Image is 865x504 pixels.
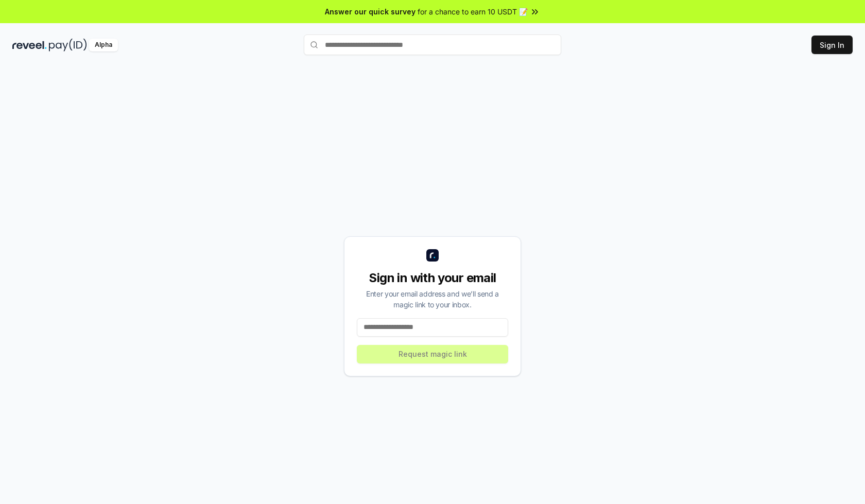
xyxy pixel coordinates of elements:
[12,39,47,51] img: reveel_dark
[426,249,439,262] img: logo_small
[418,6,528,17] span: for a chance to earn 10 USDT 📝
[357,288,508,310] div: Enter your email address and we’ll send a magic link to your inbox.
[357,270,508,286] div: Sign in with your email
[89,39,118,51] div: Alpha
[325,6,416,17] span: Answer our quick survey
[49,39,87,51] img: pay_id
[811,36,853,54] button: Sign In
